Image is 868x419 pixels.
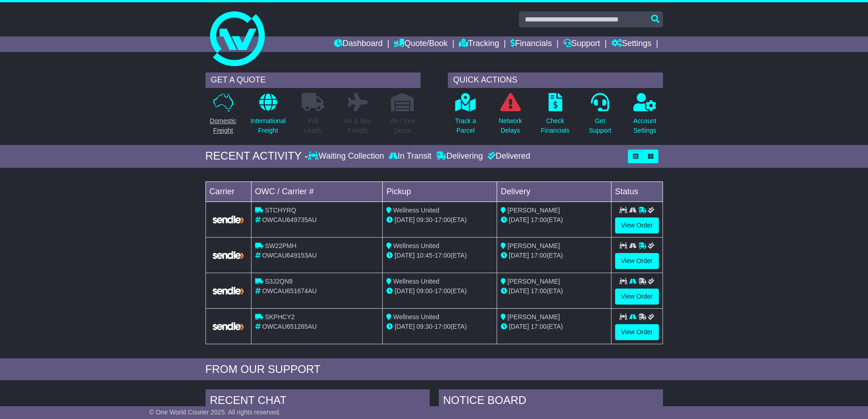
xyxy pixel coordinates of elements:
[501,286,607,296] div: (ETA)
[416,323,432,330] span: 09:30
[435,287,451,295] span: 17:00
[395,287,415,295] span: [DATE]
[459,36,499,52] a: Tracking
[211,250,246,260] img: GetCarrierServiceLogo
[211,215,246,224] img: GetCarrierServiceLogo
[386,322,493,331] div: - (ETA)
[251,116,286,135] p: International Freight
[395,252,415,259] span: [DATE]
[205,389,430,414] div: RECENT CHAT
[302,116,324,135] p: Full Loads
[211,286,246,295] img: GetCarrierServiceLogo
[501,322,607,331] div: (ETA)
[265,242,296,249] span: SW22PMH
[344,116,371,135] p: Air & Sea Freight
[435,216,451,223] span: 17:00
[633,93,657,140] a: AccountSettings
[262,216,317,223] span: OWCAU649735AU
[149,409,281,416] span: © One World Courier 2025. All rights reserved.
[393,313,439,321] span: Wellness United
[510,36,552,52] a: Financials
[416,287,432,295] span: 09:00
[393,207,439,214] span: Wellness United
[531,287,547,295] span: 17:00
[508,278,560,285] span: [PERSON_NAME]
[334,36,383,52] a: Dashboard
[508,242,560,249] span: [PERSON_NAME]
[509,252,529,259] span: [DATE]
[485,151,530,161] div: Delivered
[205,363,663,376] div: FROM OUR SUPPORT
[416,252,432,259] span: 10:45
[540,93,570,140] a: CheckFinancials
[498,93,522,140] a: NetworkDelays
[386,215,493,225] div: - (ETA)
[386,286,493,296] div: - (ETA)
[497,181,611,202] td: Delivery
[615,253,659,269] a: View Order
[265,207,296,214] span: STCHYRQ
[501,251,607,260] div: (ETA)
[448,72,663,88] div: QUICK ACTIONS
[386,251,493,260] div: - (ETA)
[393,242,439,249] span: Wellness United
[262,252,317,259] span: OWCAU649153AU
[615,324,659,340] a: View Order
[262,287,317,295] span: OWCAU651674AU
[498,116,522,135] p: Network Delays
[210,116,236,135] p: Domestic Freight
[308,151,386,161] div: Waiting Collection
[435,323,451,330] span: 17:00
[589,116,611,135] p: Get Support
[531,216,547,223] span: 17:00
[611,36,652,52] a: Settings
[209,93,236,140] a: DomesticFreight
[563,36,600,52] a: Support
[435,252,451,259] span: 17:00
[265,313,294,321] span: SKPHCY2
[509,216,529,223] span: [DATE]
[390,116,415,135] p: Air / Sea Depot
[508,313,560,321] span: [PERSON_NAME]
[541,116,570,135] p: Check Financials
[434,151,485,161] div: Delivering
[455,116,476,135] p: Track a Parcel
[611,181,663,202] td: Status
[509,323,529,330] span: [DATE]
[251,181,383,202] td: OWC / Carrier #
[501,215,607,225] div: (ETA)
[531,252,547,259] span: 17:00
[394,36,447,52] a: Quote/Book
[383,181,497,202] td: Pickup
[395,323,415,330] span: [DATE]
[615,217,659,233] a: View Order
[205,150,308,163] div: RECENT ACTIVITY -
[262,323,317,330] span: OWCAU651265AU
[250,93,286,140] a: InternationalFreight
[205,72,421,88] div: GET A QUOTE
[633,116,657,135] p: Account Settings
[439,389,663,414] div: NOTICE BOARD
[531,323,547,330] span: 17:00
[509,287,529,295] span: [DATE]
[588,93,611,140] a: GetSupport
[205,181,251,202] td: Carrier
[416,216,432,223] span: 09:30
[386,151,434,161] div: In Transit
[395,216,415,223] span: [DATE]
[265,278,293,285] span: S3J2QN9
[615,289,659,305] a: View Order
[211,321,246,331] img: GetCarrierServiceLogo
[455,93,477,140] a: Track aParcel
[508,207,560,214] span: [PERSON_NAME]
[393,278,439,285] span: Wellness United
